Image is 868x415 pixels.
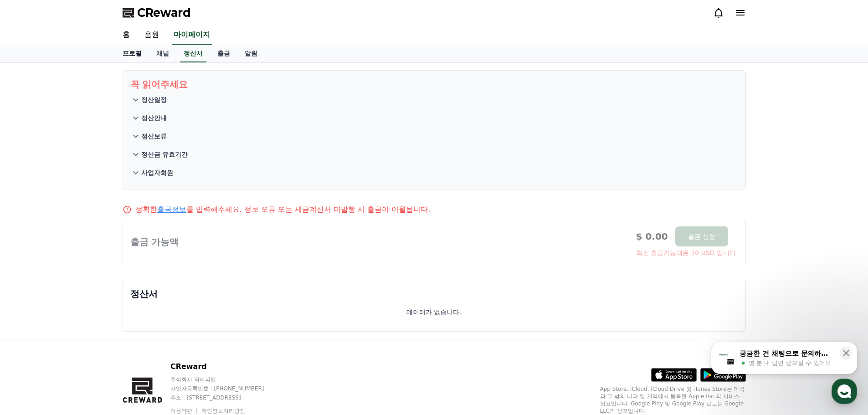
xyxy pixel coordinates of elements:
a: 대화 [60,289,118,312]
button: 정산일정 [130,91,738,109]
span: 설정 [141,302,152,310]
button: 정산안내 [130,109,738,127]
a: 출금 [210,45,237,62]
button: 사업자회원 [130,164,738,182]
p: 정산안내 [141,113,167,123]
p: 사업자등록번호 : [PHONE_NUMBER] [170,385,282,392]
a: CReward [123,5,191,20]
p: 꼭 읽어주세요 [130,78,738,91]
p: 사업자회원 [141,168,173,177]
p: 정산일정 [141,95,167,104]
p: 주식회사 와이피랩 [170,376,282,383]
a: 마이페이지 [172,26,212,45]
p: 데이터가 없습니다. [406,307,462,317]
p: 정산보류 [141,132,167,141]
a: 설정 [118,289,175,312]
a: 홈 [115,26,137,45]
a: 출금정보 [157,205,186,214]
span: 대화 [83,303,94,310]
a: 정산서 [180,45,206,62]
a: 개인정보처리방침 [201,408,245,414]
a: 이용약관 [170,408,199,414]
p: App Store, iCloud, iCloud Drive 및 iTunes Store는 미국과 그 밖의 나라 및 지역에서 등록된 Apple Inc.의 서비스 상표입니다. Goo... [600,385,746,415]
a: 홈 [3,289,60,312]
a: 알림 [237,45,265,62]
button: 정산보류 [130,127,738,145]
a: 프로필 [115,45,149,62]
p: 정산금 유효기간 [141,150,188,159]
span: 홈 [29,302,34,310]
button: 정산금 유효기간 [130,145,738,164]
p: 정산서 [130,287,738,300]
p: 정확한 를 입력해주세요. 정보 오류 또는 세금계산서 미발행 시 출금이 이월됩니다. [135,204,431,215]
p: CReward [170,361,282,372]
a: 채널 [149,45,176,62]
a: 음원 [137,26,166,45]
span: CReward [137,5,191,20]
p: 주소 : [STREET_ADDRESS] [170,394,282,401]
